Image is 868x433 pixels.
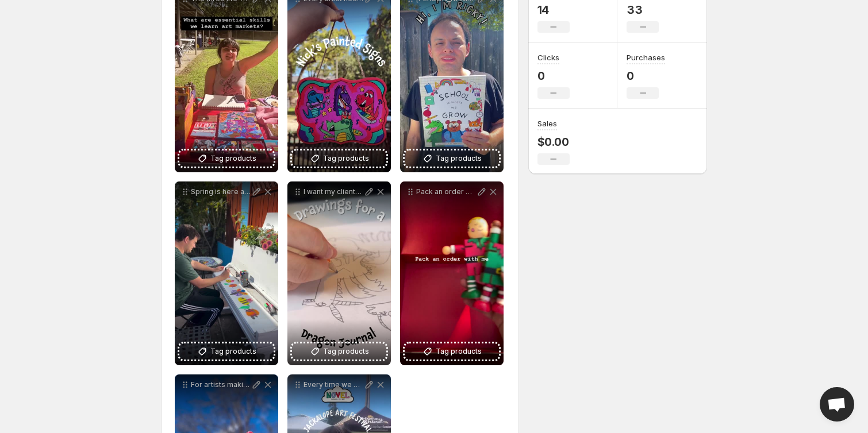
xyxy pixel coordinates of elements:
[537,52,559,63] h3: Clicks
[323,346,369,357] span: Tag products
[175,181,278,365] div: Spring is here and [PERSON_NAME] is eager to paint outside and enjoy these beautiful sunny days [...
[179,150,274,167] button: Tag products
[191,187,251,196] p: Spring is here and [PERSON_NAME] is eager to paint outside and enjoy these beautiful sunny days [...
[210,153,256,164] span: Tag products
[537,69,570,83] p: 0
[304,187,363,196] p: I want my clients to see possibilities in their work I want them to get excited about a future wh...
[820,387,854,422] div: Open chat
[416,187,476,196] p: Pack an order with me Every time someone supports one of my artists I feel sparkly and full of jo...
[537,3,581,17] p: 14
[210,346,256,357] span: Tag products
[405,343,499,359] button: Tag products
[436,153,482,164] span: Tag products
[323,153,369,164] span: Tag products
[627,69,665,83] p: 0
[179,343,274,359] button: Tag products
[627,52,665,63] h3: Purchases
[191,380,251,389] p: For artists making and selling art isnt just about creativityits about connection These clay bird...
[292,150,386,167] button: Tag products
[400,181,504,365] div: Pack an order with me Every time someone supports one of my artists I feel sparkly and full of jo...
[627,3,659,17] p: 33
[436,346,482,357] span: Tag products
[292,343,386,359] button: Tag products
[287,181,391,365] div: I want my clients to see possibilities in their work I want them to get excited about a future wh...
[537,118,557,129] h3: Sales
[537,135,570,149] p: $0.00
[405,150,499,167] button: Tag products
[304,380,363,389] p: Every time we host a booth at [GEOGRAPHIC_DATA] we grow We evolve our messaging we learn how to b...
